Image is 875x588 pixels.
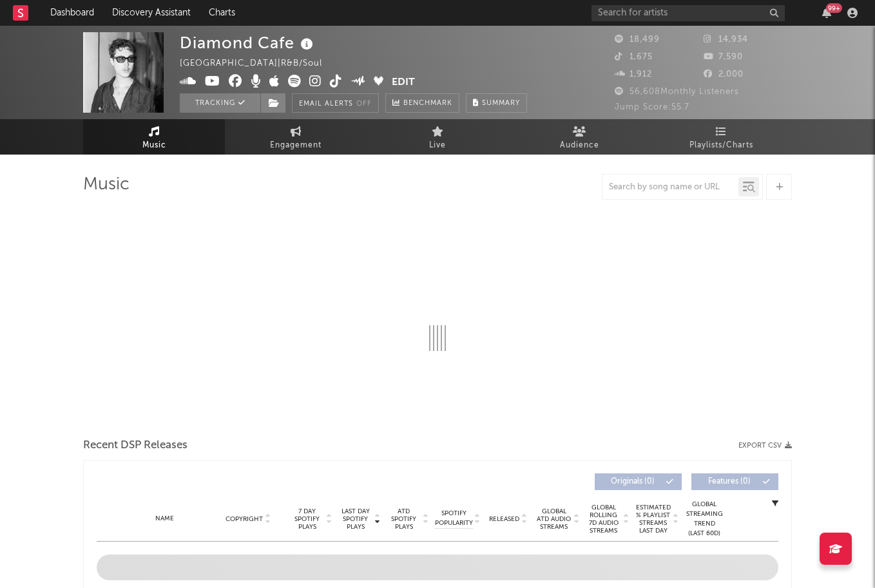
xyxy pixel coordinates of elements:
[508,119,650,155] a: Audience
[635,504,671,535] span: Estimated % Playlist Streams Last Day
[270,138,322,153] span: Engagement
[292,93,379,113] button: Email AlertsOff
[685,500,724,538] div: Global Streaming Trend (Last 60D)
[392,75,415,91] button: Edit
[290,507,324,531] span: 7 Day Spotify Plays
[738,442,792,450] button: Export CSV
[385,93,459,113] a: Benchmark
[536,507,572,531] span: Global ATD Audio Streams
[338,507,372,531] span: Last Day Spotify Plays
[83,119,225,155] a: Music
[367,119,508,155] a: Live
[689,138,753,153] span: Playlists/Charts
[560,138,599,153] span: Audience
[603,478,662,486] span: Originals ( 0 )
[122,514,207,524] div: Name
[602,182,738,193] input: Search by song name or URL
[180,93,260,113] button: Tracking
[225,119,367,155] a: Engagement
[387,507,421,531] span: ATD Spotify Plays
[142,138,166,153] span: Music
[489,515,519,523] span: Released
[83,438,187,453] span: Recent DSP Releases
[429,138,446,153] span: Live
[466,93,527,113] button: Summary
[615,53,653,61] span: 1,675
[650,119,792,155] a: Playlists/Charts
[403,96,452,111] span: Benchmark
[822,8,831,18] button: 99+
[704,53,743,61] span: 7,590
[826,3,842,13] div: 99 +
[704,35,748,44] span: 14,934
[615,88,739,96] span: 56,608 Monthly Listeners
[180,56,337,71] div: [GEOGRAPHIC_DATA] | R&B/Soul
[691,473,778,490] button: Features(0)
[615,103,689,111] span: Jump Score: 55.7
[591,5,785,21] input: Search for artists
[226,515,263,523] span: Copyright
[180,32,316,53] div: Diamond Cafe
[586,504,621,535] span: Global Rolling 7D Audio Streams
[356,100,372,108] em: Off
[482,100,520,107] span: Summary
[435,509,473,528] span: Spotify Popularity
[595,473,682,490] button: Originals(0)
[615,35,660,44] span: 18,499
[615,70,652,79] span: 1,912
[704,70,744,79] span: 2,000
[700,478,759,486] span: Features ( 0 )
